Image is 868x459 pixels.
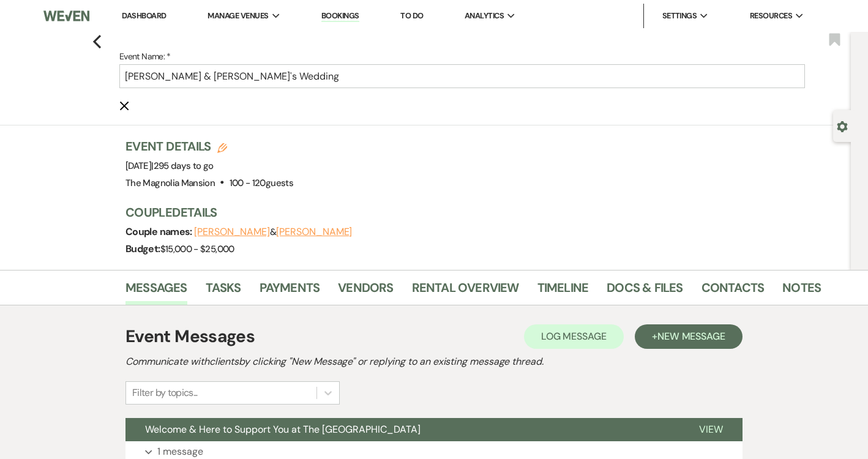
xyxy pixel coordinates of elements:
[125,324,255,349] h1: Event Messages
[43,3,89,29] img: Weven Logo
[837,120,848,132] button: Open lead details
[412,278,519,305] a: Rental Overview
[208,10,268,22] span: Manage Venues
[125,354,743,369] h2: Communicate with clients by clicking "New Message" or replying to an existing message thread.
[276,227,352,237] button: [PERSON_NAME]
[206,278,241,305] a: Tasks
[662,10,697,22] span: Settings
[119,49,805,64] label: Event Name: *
[125,204,811,221] h3: Couple Details
[537,278,589,305] a: Timeline
[400,10,423,21] a: To Do
[524,324,624,349] button: Log Message
[607,278,683,305] a: Docs & Files
[154,160,214,172] span: 295 days to go
[679,418,743,441] button: View
[260,278,320,305] a: Payments
[541,330,607,343] span: Log Message
[145,423,421,436] span: Welcome & Here to Support You at The [GEOGRAPHIC_DATA]
[635,324,743,349] button: +New Message
[125,225,194,238] span: Couple names:
[125,418,679,441] button: Welcome & Here to Support You at The [GEOGRAPHIC_DATA]
[194,227,270,237] button: [PERSON_NAME]
[699,423,723,436] span: View
[132,386,198,400] div: Filter by topics...
[321,10,359,22] a: Bookings
[657,330,725,343] span: New Message
[194,226,352,238] span: &
[125,160,214,172] span: [DATE]
[122,10,166,21] a: Dashboard
[125,242,160,255] span: Budget:
[160,243,234,255] span: $15,000 - $25,000
[125,177,215,189] span: The Magnolia Mansion
[465,10,504,22] span: Analytics
[782,278,821,305] a: Notes
[125,278,187,305] a: Messages
[338,278,393,305] a: Vendors
[230,177,293,189] span: 100 - 120 guests
[151,160,213,172] span: |
[702,278,765,305] a: Contacts
[750,10,792,22] span: Resources
[125,138,293,155] h3: Event Details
